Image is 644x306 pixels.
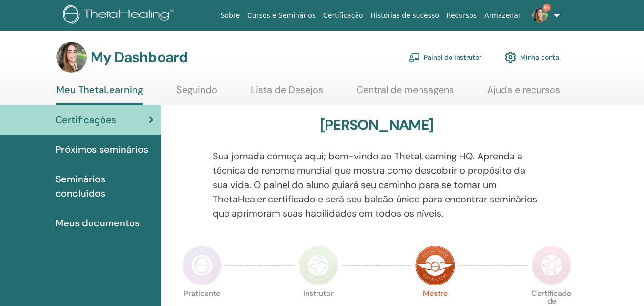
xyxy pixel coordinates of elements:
a: Histórias de sucesso [367,7,443,24]
a: Painel do instrutor [409,47,481,68]
span: Seminários concluídos [55,172,153,200]
a: Seguindo [176,84,217,103]
span: 9+ [543,4,551,11]
a: Armazenar [480,7,524,24]
h3: My Dashboard [91,49,188,66]
h3: [PERSON_NAME] [320,116,434,134]
a: Meu ThetaLearning [56,84,143,105]
a: Ajuda e recursos [487,84,560,103]
img: logo.png [63,5,177,26]
p: Sua jornada começa aqui; bem-vindo ao ThetaLearning HQ. Aprenda a técnica de renome mundial que m... [213,149,541,221]
a: Certificação [319,7,367,24]
img: Instructor [298,245,338,285]
img: Practitioner [182,245,222,285]
img: cog.svg [505,49,516,65]
span: Próximos seminários [55,142,148,157]
a: Cursos e Seminários [244,7,319,24]
img: Master [415,245,455,285]
img: chalkboard-teacher.svg [409,53,420,62]
a: Minha conta [505,47,559,68]
span: Certificações [55,113,116,127]
a: Sobre [217,7,244,24]
a: Lista de Desejos [251,84,323,103]
img: Certificate of Science [532,245,572,285]
a: Recursos [443,7,480,24]
a: Central de mensagens [357,84,454,103]
img: default.jpg [56,42,87,73]
span: Meus documentos [55,216,140,230]
img: default.jpg [532,8,548,23]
